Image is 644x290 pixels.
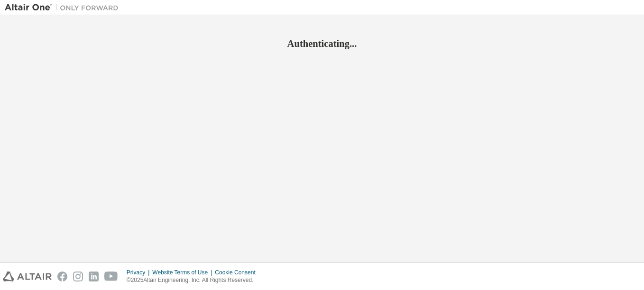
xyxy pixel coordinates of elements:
div: Website Terms of Use [152,269,215,276]
h2: Authenticating... [5,37,639,50]
img: youtube.svg [104,272,118,281]
img: altair_logo.svg [3,272,52,281]
p: © 2025 Altair Engineering, Inc. All Rights Reserved. [127,276,261,284]
div: Privacy [127,269,152,276]
img: instagram.svg [73,272,83,281]
img: facebook.svg [57,272,67,281]
div: Cookie Consent [215,269,261,276]
img: linkedin.svg [89,272,99,281]
img: Altair One [5,3,123,12]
